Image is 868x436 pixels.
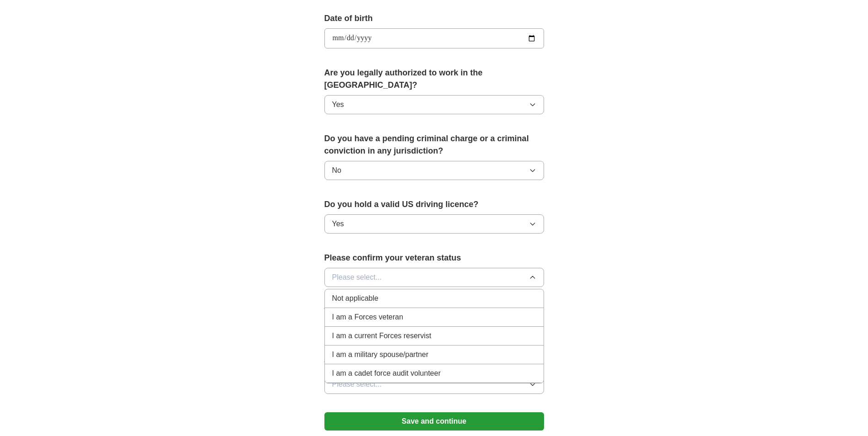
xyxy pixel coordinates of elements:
[324,67,544,91] label: Are you legally authorized to work in the [GEOGRAPHIC_DATA]?
[324,95,544,114] button: Yes
[332,272,382,283] span: Please select...
[324,375,544,394] button: Please select...
[332,379,382,390] span: Please select...
[324,12,544,25] label: Date of birth
[332,312,404,323] span: I am a Forces veteran
[324,133,544,157] label: Do you have a pending criminal charge or a criminal conviction in any jurisdiction?
[332,99,344,110] span: Yes
[324,268,544,287] button: Please select...
[324,161,544,180] button: No
[332,293,378,304] span: Not applicable
[324,214,544,234] button: Yes
[324,198,544,211] label: Do you hold a valid US driving licence?
[332,218,344,229] span: Yes
[324,252,544,264] label: Please confirm your veteran status
[332,368,441,379] span: I am a cadet force audit volunteer
[324,412,544,431] button: Save and continue
[332,330,431,341] span: I am a current Forces reservist
[332,165,341,176] span: No
[332,349,429,360] span: I am a military spouse/partner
